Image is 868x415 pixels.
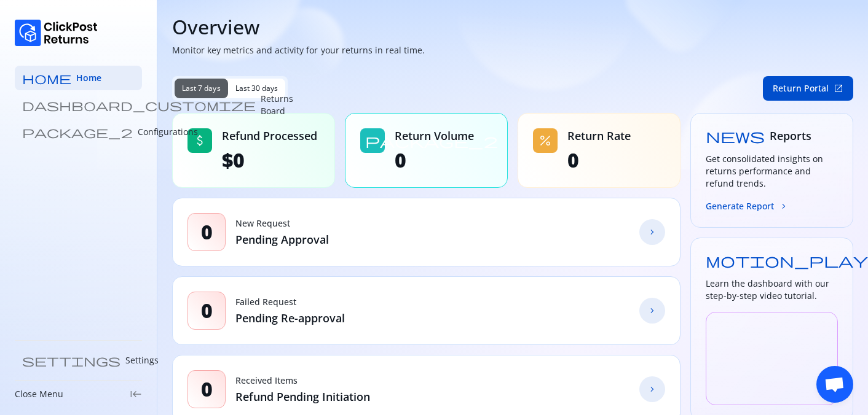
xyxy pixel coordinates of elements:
span: 0 [395,148,474,173]
a: home Home [15,66,142,90]
span: $0 [222,148,317,173]
span: open_in_new [834,83,843,93]
span: news [706,128,765,143]
span: attach_money [192,133,207,148]
p: Monitor key metrics and activity for your returns in real time. [172,44,853,56]
p: New Request [235,217,329,230]
a: chevron_forward [639,219,665,245]
a: package_2 Configurations [15,120,142,144]
span: Return Volume [395,128,474,143]
img: Logo [15,20,98,46]
span: 0 [567,148,631,173]
iframe: YouTube video player [706,312,838,405]
p: Returns Board [261,93,293,117]
p: Settings [125,354,159,367]
div: Close Menukeyboard_tab_rtl [15,388,142,400]
p: Received Items [235,374,370,387]
p: Failed Request [235,296,345,308]
button: Last 7 days [175,79,228,98]
span: package_2 [365,133,498,148]
span: Last 7 days [182,83,221,93]
span: Home [76,72,101,84]
span: motion_play [706,253,868,268]
button: Return Portalopen_in_new [763,76,853,101]
span: 0 [201,377,213,401]
span: chevron_forward [647,227,657,237]
a: chevron_forward [639,298,665,324]
span: Reports [770,128,811,143]
h3: Learn the dashboard with our step-by-step video tutorial. [706,277,838,302]
span: keyboard_tab_rtl [130,388,142,400]
button: Generate Reportchevron_forward [706,200,789,212]
span: settings [22,354,120,367]
p: Configurations [138,126,198,138]
a: dashboard_customize Returns Board [15,93,142,117]
span: 0 [201,220,213,244]
h3: Get consolidated insights on returns performance and refund trends. [706,153,838,190]
span: 0 [201,298,213,323]
span: Last 30 days [235,83,278,93]
span: chevron_forward [647,306,657,316]
span: Refund Processed [222,128,317,143]
span: chevron_forward [779,201,789,211]
span: package_2 [22,126,133,138]
span: dashboard_customize [22,99,256,111]
span: chevron_forward [647,384,657,394]
p: Close Menu [15,388,63,400]
a: settings Settings [15,348,142,373]
span: home [22,72,71,84]
div: Open chat [816,366,853,403]
span: percent [538,133,553,148]
p: Pending Approval [235,232,329,247]
p: Pending Re-approval [235,311,345,325]
button: Last 30 days [228,79,286,98]
p: Refund Pending Initiation [235,389,370,404]
span: Return Rate [567,128,631,143]
a: chevron_forward [639,376,665,402]
h1: Overview [172,15,853,39]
